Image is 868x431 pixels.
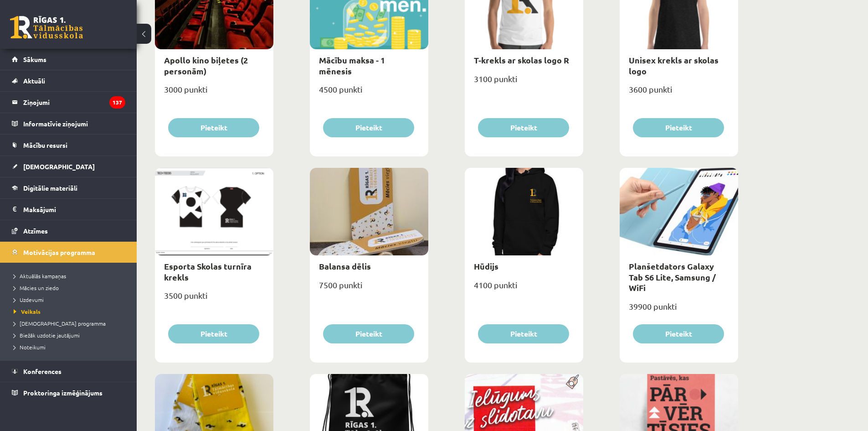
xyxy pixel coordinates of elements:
div: 3500 punkti [155,288,273,311]
a: Maksājumi [12,199,125,220]
a: Ziņojumi137 [12,92,125,113]
a: Aktuālās kampaņas [14,272,128,280]
a: Sākums [12,49,125,70]
button: Pieteikt [478,324,569,343]
a: Informatīvie ziņojumi [12,113,125,134]
a: [DEMOGRAPHIC_DATA] [12,156,125,177]
span: Proktoringa izmēģinājums [23,389,103,397]
a: Motivācijas programma [12,242,125,263]
legend: Maksājumi [23,199,125,220]
a: Unisex krekls ar skolas logo [629,55,719,76]
div: 3600 punkti [620,82,738,104]
span: Konferences [23,367,62,375]
button: Pieteikt [633,118,724,137]
a: Hūdijs [474,261,498,271]
span: Uzdevumi [14,296,44,303]
span: Motivācijas programma [23,248,95,256]
div: 39900 punkti [620,299,738,322]
legend: Ziņojumi [23,92,125,113]
span: Aktuālās kampaņas [14,272,66,280]
button: Pieteikt [323,324,414,343]
span: Mācies un ziedo [14,284,59,291]
a: Mācību maksa - 1 mēnesis [319,55,385,76]
a: Apollo kino biļetes (2 personām) [164,55,248,76]
a: Planšetdators Galaxy Tab S6 Lite, Samsung / WiFi [629,261,716,293]
a: Biežāk uzdotie jautājumi [14,331,128,339]
button: Pieteikt [478,118,569,137]
span: Veikals [14,308,41,315]
div: 3000 punkti [155,82,273,104]
a: Veikals [14,307,128,316]
div: 4500 punkti [310,82,428,104]
img: Populāra prece [563,374,583,389]
a: T-krekls ar skolas logo R [474,55,569,65]
a: Digitālie materiāli [12,177,125,198]
a: Mācies un ziedo [14,284,128,292]
div: 4100 punkti [465,277,583,300]
i: 137 [109,96,125,109]
div: 3100 punkti [465,71,583,94]
button: Pieteikt [168,324,259,343]
button: Pieteikt [323,118,414,137]
a: Esporta Skolas turnīra krekls [164,261,252,282]
a: Uzdevumi [14,296,128,304]
a: Rīgas 1. Tālmācības vidusskola [10,16,83,39]
button: Pieteikt [633,324,724,343]
a: Proktoringa izmēģinājums [12,382,125,403]
span: Digitālie materiāli [23,184,77,192]
span: Sākums [23,55,46,63]
a: Atzīmes [12,220,125,241]
a: Mācību resursi [12,135,125,156]
a: [DEMOGRAPHIC_DATA] programma [14,319,128,327]
a: Noteikumi [14,343,128,351]
button: Pieteikt [168,118,259,137]
span: Noteikumi [14,343,46,351]
a: Konferences [12,361,125,382]
span: Biežāk uzdotie jautājumi [14,332,80,339]
span: [DEMOGRAPHIC_DATA] [23,162,95,171]
legend: Informatīvie ziņojumi [23,113,125,134]
span: Aktuāli [23,77,45,85]
a: Balansa dēlis [319,261,371,271]
span: Mācību resursi [23,141,67,149]
a: Aktuāli [12,70,125,91]
div: 7500 punkti [310,277,428,300]
span: [DEMOGRAPHIC_DATA] programma [14,320,106,327]
span: Atzīmes [23,227,48,235]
